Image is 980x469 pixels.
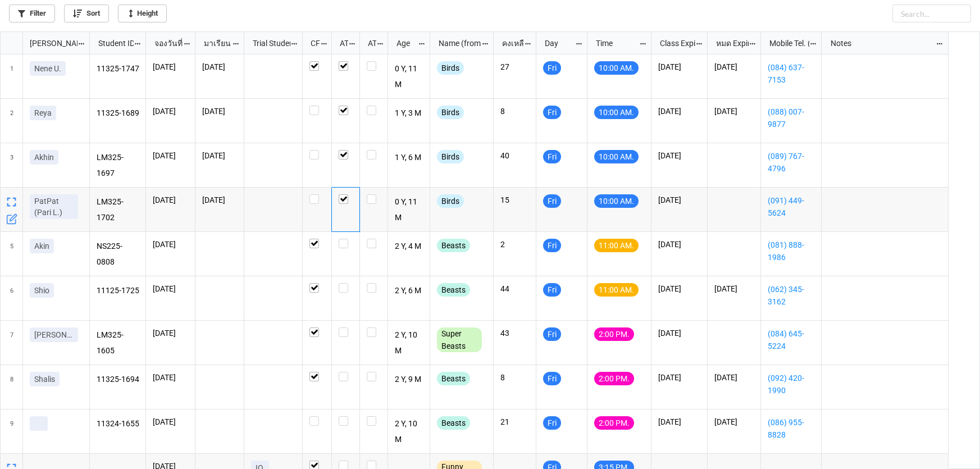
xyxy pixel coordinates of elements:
div: Mobile Tel. (from Nick Name) [763,37,809,49]
div: 11:00 AM. [594,283,639,297]
div: 2:00 PM. [594,416,634,430]
p: 1 Y, 3 M [395,106,423,121]
p: 11324-1655 [97,416,139,432]
p: LM325-1702 [97,194,139,225]
p: [DATE] [153,283,188,294]
div: Fri [543,372,561,385]
p: [DATE] [153,61,188,72]
p: Akin [34,240,49,252]
p: [DATE] [153,194,188,206]
p: [DATE] [153,327,188,339]
p: 2 Y, 4 M [395,239,423,254]
div: Class Expiration [653,37,695,49]
div: Fri [543,416,561,430]
p: [DATE] [153,416,188,427]
p: [DATE] [202,106,237,117]
p: [DATE] [153,372,188,383]
div: 10:00 AM. [594,194,639,208]
span: 1 [10,54,13,98]
div: Fri [543,61,561,75]
p: [DATE] [658,150,700,161]
div: Time [589,37,639,49]
div: 10:00 AM. [594,150,639,163]
p: [DATE] [658,416,700,427]
p: 0 Y, 11 M [395,194,423,225]
p: 2 Y, 9 M [395,372,423,388]
a: (088) 007-9877 [768,106,814,130]
p: 1 Y, 6 M [395,150,423,166]
div: CF [304,37,320,49]
p: [DATE] [714,283,754,294]
p: [DATE] [714,416,754,427]
p: 15 [500,194,529,206]
div: หมด Expired date (from [PERSON_NAME] Name) [709,37,749,49]
p: [DATE] [714,372,754,383]
div: Student ID (from [PERSON_NAME] Name) [92,37,134,49]
span: 3 [10,143,13,187]
p: NS225-0808 [97,239,139,269]
a: (086) 955-8828 [768,416,814,441]
p: 2 [500,239,529,250]
a: (089) 767-4796 [768,150,814,175]
div: จองวันที่ [148,37,184,49]
p: 11325-1747 [97,61,139,77]
div: ATK [361,37,377,49]
p: [DATE] [202,150,237,161]
p: [PERSON_NAME] [34,329,74,340]
p: [DATE] [153,106,188,117]
span: 2 [10,99,13,143]
p: [DATE] [714,61,754,72]
p: [DATE] [153,239,188,250]
a: (084) 637-7153 [768,61,814,86]
div: Fri [543,106,561,119]
a: (081) 888-1986 [768,239,814,263]
span: 7 [10,321,13,365]
p: 8 [500,372,529,383]
div: Fri [543,239,561,252]
p: 43 [500,327,529,339]
p: [DATE] [153,150,188,161]
div: 10:00 AM. [594,106,639,119]
div: Fri [543,194,561,208]
a: (084) 645-5224 [768,327,814,352]
span: 8 [10,365,13,409]
div: Fri [543,150,561,163]
input: Search... [892,4,971,22]
div: ATT [333,37,349,49]
a: Height [118,4,167,22]
div: 2:00 PM. [594,327,634,341]
div: Super Beasts [437,327,482,352]
p: 11125-1725 [97,283,139,299]
span: 6 [10,276,13,320]
p: [DATE] [658,61,700,72]
div: Trial Student [246,37,290,49]
a: (091) 449-5624 [768,194,814,219]
p: [DATE] [658,372,700,383]
p: [DATE] [658,327,700,339]
p: [DATE] [658,283,700,294]
p: [DATE] [658,194,700,206]
p: LM325-1605 [97,327,139,358]
p: [DATE] [658,106,700,117]
p: 2 Y, 6 M [395,283,423,299]
div: 2:00 PM. [594,372,634,385]
p: [DATE] [202,61,237,72]
a: Filter [9,4,55,22]
p: [DATE] [202,194,237,206]
div: [PERSON_NAME] Name [23,37,78,49]
p: Akhin [34,152,54,163]
p: 2 Y, 10 M [395,327,423,358]
div: มาเรียน [197,37,233,49]
div: คงเหลือ (from Nick Name) [495,37,525,49]
a: Sort [64,4,109,22]
p: 21 [500,416,529,427]
p: Shalis [34,374,55,385]
p: PatPat (Pari L.) [34,195,74,218]
div: 11:00 AM. [594,239,639,252]
div: Birds [437,150,464,163]
p: 40 [500,150,529,161]
div: Beasts [437,283,470,297]
div: Notes [824,37,936,49]
div: Name (from Class) [432,37,481,49]
div: 10:00 AM. [594,61,639,75]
